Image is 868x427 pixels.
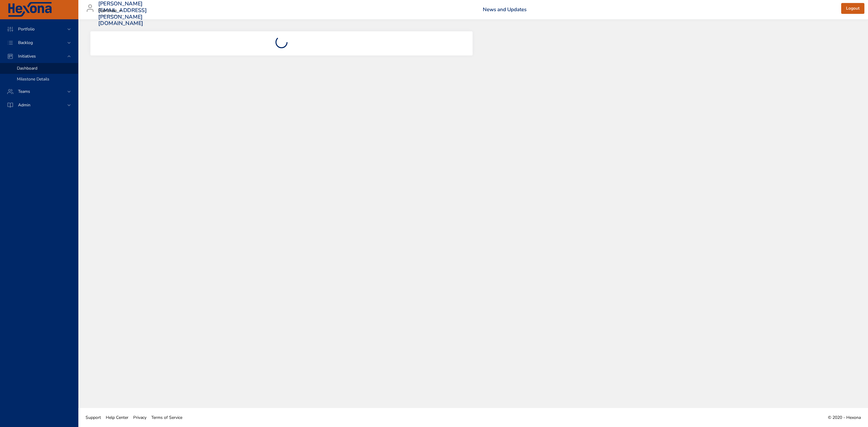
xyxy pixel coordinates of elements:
a: Help Center [103,411,131,424]
span: Portfolio [13,26,39,32]
span: Backlog [13,40,38,46]
img: Hexona [7,2,52,17]
a: Support [83,411,103,424]
span: Help Center [106,415,128,420]
button: Logout [841,3,864,14]
span: Logout [846,5,860,12]
span: Dashboard [17,65,37,71]
span: Milestone Details [17,76,49,82]
a: Terms of Service [149,411,185,424]
span: Admin [13,102,35,108]
div: Raintree [98,6,124,16]
h3: [PERSON_NAME][EMAIL_ADDRESS][PERSON_NAME][DOMAIN_NAME] [98,1,147,27]
span: Teams [13,89,35,94]
span: Support [86,415,101,420]
a: Privacy [131,411,149,424]
span: Privacy [133,415,146,420]
a: News and Updates [483,6,527,13]
span: © 2020 - Hexona [828,415,861,420]
span: Initiatives [13,53,41,59]
span: Terms of Service [151,415,182,420]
